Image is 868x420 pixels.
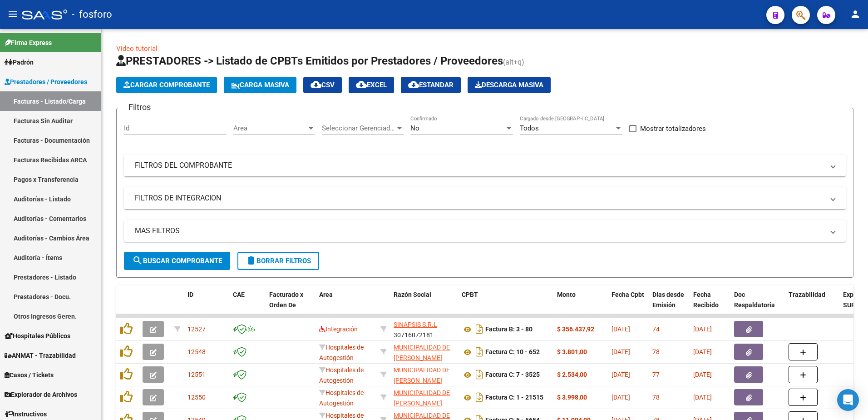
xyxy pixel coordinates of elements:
[124,155,846,176] mat-expansion-panel-header: FILTROS DEL COMPROBANTE
[5,350,76,360] span: ANMAT - Trazabilidad
[322,124,395,132] span: Seleccionar Gerenciador
[229,285,266,325] datatable-header-cell: CAE
[652,325,660,333] span: 74
[394,321,437,328] span: SINAPSIS S.R.L
[319,344,364,361] span: Hospitales de Autogestión
[408,79,419,90] mat-icon: cloud_download
[693,325,712,333] span: [DATE]
[394,366,450,384] span: MUNICIPALIDAD DE [PERSON_NAME]
[135,226,824,236] mat-panel-title: MAS FILTROS
[789,291,825,298] span: Trazabilidad
[473,367,485,382] i: Descargar documento
[394,320,454,339] div: 30716072181
[5,370,54,380] span: Casos / Tickets
[612,325,630,333] span: [DATE]
[116,77,217,93] button: Cargar Comprobante
[5,390,77,400] span: Explorador de Archivos
[394,342,454,361] div: 30681618089
[319,366,364,384] span: Hospitales de Autogestión
[184,285,229,325] datatable-header-cell: ID
[462,291,478,298] span: CPBT
[394,388,454,407] div: 30681618089
[5,331,70,341] span: Hospitales Públicos
[123,81,210,89] span: Cargar Comprobante
[649,285,690,325] datatable-header-cell: Días desde Emisión
[132,255,143,266] mat-icon: search
[394,344,450,361] span: MUNICIPALIDAD DE [PERSON_NAME]
[612,394,630,401] span: [DATE]
[520,124,539,132] span: Todos
[187,371,206,378] span: 12551
[473,390,485,405] i: Descargar documento
[693,394,712,401] span: [DATE]
[224,77,296,93] button: Carga Masiva
[485,326,533,333] strong: Factura B: 3 - 80
[557,348,587,355] strong: $ 3.801,00
[734,291,775,309] span: Doc Respaldatoria
[233,291,245,298] span: CAE
[116,55,503,67] span: PRESTADORES -> Listado de CPBTs Emitidos por Prestadores / Proveedores
[7,9,18,20] mat-icon: menu
[458,285,553,325] datatable-header-cell: CPBT
[124,252,230,270] button: Buscar Comprobante
[730,285,785,325] datatable-header-cell: Doc Respaldatoria
[311,79,321,90] mat-icon: cloud_download
[187,325,206,333] span: 12527
[557,394,587,401] strong: $ 3.998,00
[394,389,450,407] span: MUNICIPALIDAD DE [PERSON_NAME]
[246,255,256,266] mat-icon: delete
[652,371,660,378] span: 77
[408,81,454,89] span: Estandar
[553,285,608,325] datatable-header-cell: Monto
[837,389,859,411] div: Open Intercom Messenger
[187,291,193,298] span: ID
[485,371,540,379] strong: Factura C: 7 - 3525
[693,348,712,355] span: [DATE]
[5,77,87,87] span: Prestadores / Proveedores
[5,57,34,67] span: Padrón
[266,285,316,325] datatable-header-cell: Facturado x Orden De
[485,394,543,401] strong: Factura C: 1 - 21515
[473,345,485,359] i: Descargar documento
[394,365,454,384] div: 30681618089
[652,394,660,401] span: 78
[390,285,458,325] datatable-header-cell: Razón Social
[850,9,861,20] mat-icon: person
[693,371,712,378] span: [DATE]
[475,81,543,89] span: Descarga Masiva
[394,291,431,298] span: Razón Social
[356,81,387,89] span: EXCEL
[401,77,461,93] button: Estandar
[233,124,307,132] span: Area
[557,325,594,333] strong: $ 356.437,92
[303,77,342,93] button: CSV
[690,285,730,325] datatable-header-cell: Fecha Recibido
[187,394,206,401] span: 12550
[319,325,358,333] span: Integración
[132,257,222,265] span: Buscar Comprobante
[231,81,289,89] span: Carga Masiva
[652,348,660,355] span: 78
[135,160,824,170] mat-panel-title: FILTROS DEL COMPROBANTE
[612,348,630,355] span: [DATE]
[473,322,485,336] i: Descargar documento
[319,389,364,407] span: Hospitales de Autogestión
[5,409,47,419] span: Instructivos
[124,187,846,209] mat-expansion-panel-header: FILTROS DE INTEGRACION
[311,81,335,89] span: CSV
[652,291,684,309] span: Días desde Emisión
[349,77,394,93] button: EXCEL
[612,291,644,298] span: Fecha Cpbt
[187,348,206,355] span: 12548
[785,285,839,325] datatable-header-cell: Trazabilidad
[5,38,52,48] span: Firma Express
[485,349,540,356] strong: Factura C: 10 - 652
[237,252,319,270] button: Borrar Filtros
[135,193,824,203] mat-panel-title: FILTROS DE INTEGRACION
[316,285,377,325] datatable-header-cell: Area
[319,291,333,298] span: Area
[557,291,576,298] span: Monto
[356,79,367,90] mat-icon: cloud_download
[557,371,587,378] strong: $ 2.534,00
[640,123,706,134] span: Mostrar totalizadores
